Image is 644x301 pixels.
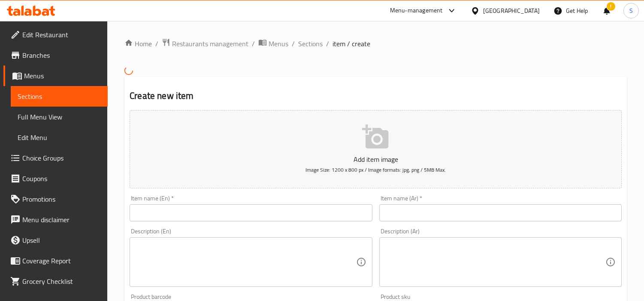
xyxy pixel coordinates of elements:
[3,148,108,168] a: Choice Groups
[130,89,622,102] h2: Create new item
[130,204,372,221] input: Enter name En
[3,66,108,86] a: Menus
[258,38,288,49] a: Menus
[3,168,108,189] a: Coupons
[18,91,101,101] span: Sections
[390,6,443,16] div: Menu-management
[3,45,108,66] a: Branches
[22,215,101,225] span: Menu disclaimer
[298,39,323,49] a: Sections
[22,276,101,286] span: Grocery Checklist
[22,30,101,40] span: Edit Restaurant
[22,194,101,204] span: Promotions
[143,154,608,164] p: Add item image
[305,165,446,175] span: Image Size: 1200 x 800 px / Image formats: jpg, png / 5MB Max.
[155,39,158,49] li: /
[18,132,101,143] span: Edit Menu
[22,153,101,163] span: Choice Groups
[3,209,108,230] a: Menu disclaimer
[124,39,152,49] a: Home
[11,107,108,127] a: Full Menu View
[22,173,101,184] span: Coupons
[162,38,248,49] a: Restaurants management
[22,50,101,60] span: Branches
[3,189,108,209] a: Promotions
[130,110,622,188] button: Add item imageImage Size: 1200 x 800 px / Image formats: jpg, png / 5MB Max.
[22,235,101,245] span: Upsell
[172,39,248,49] span: Restaurants management
[3,250,108,271] a: Coverage Report
[3,230,108,250] a: Upsell
[18,112,101,122] span: Full Menu View
[3,271,108,292] a: Grocery Checklist
[3,24,108,45] a: Edit Restaurant
[11,86,108,107] a: Sections
[11,127,108,148] a: Edit Menu
[22,256,101,266] span: Coverage Report
[629,6,633,15] span: S
[379,204,622,221] input: Enter name Ar
[483,6,540,15] div: [GEOGRAPHIC_DATA]
[24,71,101,81] span: Menus
[252,39,255,49] li: /
[292,39,295,49] li: /
[326,39,329,49] li: /
[333,39,370,49] span: item / create
[124,38,627,49] nav: breadcrumb
[269,39,288,49] span: Menus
